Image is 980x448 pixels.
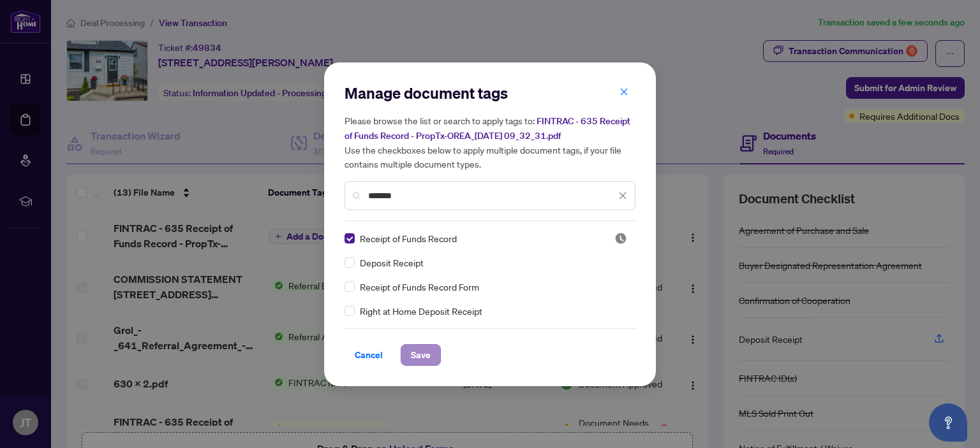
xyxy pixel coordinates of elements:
[620,87,628,96] span: close
[929,403,967,442] button: Open asap
[355,345,383,365] span: Cancel
[360,304,482,318] span: Right at Home Deposit Receipt
[401,344,441,366] button: Save
[345,113,635,171] h5: Please browse the list or search to apply tags to: Use the checkboxes below to apply multiple doc...
[345,344,393,366] button: Cancel
[614,232,627,245] span: Pending Review
[411,345,431,365] span: Save
[618,191,627,200] span: close
[614,232,627,245] img: status
[360,256,424,270] span: Deposit Receipt
[360,231,457,245] span: Receipt of Funds Record
[345,83,635,103] h2: Manage document tags
[345,115,630,141] span: FINTRAC - 635 Receipt of Funds Record - PropTx-OREA_[DATE] 09_32_31.pdf
[360,280,479,294] span: Receipt of Funds Record Form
